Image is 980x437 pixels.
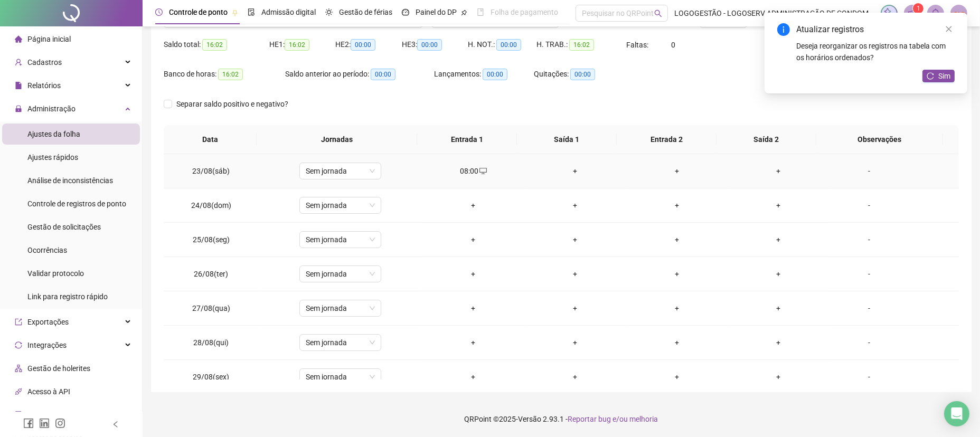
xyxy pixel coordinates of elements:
[27,223,101,231] span: Gestão de solicitações
[477,8,484,16] span: book
[261,8,316,16] span: Admissão digital
[777,23,790,36] span: info-circle
[431,337,516,348] div: +
[570,69,595,80] span: 00:00
[671,41,675,49] span: 0
[634,199,719,211] div: +
[325,8,333,16] span: sun
[951,5,967,21] img: 2423
[908,8,917,18] span: notification
[534,68,633,80] div: Quitações:
[796,40,955,63] div: Deseja reorganizar os registros na tabela com os horários ordenados?
[27,318,69,326] span: Exportações
[15,365,22,372] span: apartment
[461,9,467,16] span: pushpin
[736,165,821,177] div: +
[164,68,285,80] div: Banco de horas:
[15,318,22,326] span: export
[402,8,409,16] span: dashboard
[943,23,955,35] a: Close
[533,371,618,383] div: +
[617,125,717,154] th: Entrada 2
[838,268,900,280] div: -
[517,125,617,154] th: Saída 1
[568,415,658,423] span: Reportar bug e/ou melhoria
[192,304,230,312] span: 27/08(qua)
[654,9,662,17] span: search
[27,246,67,254] span: Ocorrências
[825,134,935,145] span: Observações
[169,8,228,16] span: Controle de ponto
[838,165,900,177] div: -
[257,125,417,154] th: Jornadas
[519,415,542,423] span: Versão
[736,268,821,280] div: +
[838,337,900,348] div: -
[27,387,70,396] span: Acesso à API
[431,268,516,280] div: +
[27,269,84,278] span: Validar protocolo
[112,421,119,428] span: left
[402,39,468,51] div: HE 3:
[306,197,375,213] span: Sem jornada
[434,68,533,80] div: Lançamentos:
[634,371,719,383] div: +
[533,234,618,245] div: +
[533,302,618,314] div: +
[269,39,335,51] div: HE 1:
[15,388,22,395] span: api
[306,300,375,316] span: Sem jornada
[913,3,924,14] sup: 1
[306,369,375,385] span: Sem jornada
[491,8,558,16] span: Folha de pagamento
[218,69,243,80] span: 16:02
[944,401,969,426] div: Open Intercom Messenger
[27,199,126,208] span: Controle de registros de ponto
[306,266,375,282] span: Sem jornada
[164,39,269,51] div: Saldo total:
[55,418,65,429] span: instagram
[938,70,950,82] span: Sim
[15,82,22,89] span: file
[15,341,22,349] span: sync
[431,371,516,383] div: +
[15,35,22,43] span: home
[922,70,955,82] button: Sim
[431,234,516,245] div: +
[838,234,900,245] div: -
[626,41,650,49] span: Faltas:
[838,302,900,314] div: -
[478,167,487,175] span: desktop
[15,59,22,66] span: user-add
[533,199,618,211] div: +
[634,165,719,177] div: +
[883,7,895,19] img: sparkle-icon.fc2bf0ac1784a2077858766a79e2daf3.svg
[194,270,228,278] span: 26/08(ter)
[248,8,255,16] span: file-done
[736,199,821,211] div: +
[27,176,113,185] span: Análise de inconsistências
[634,302,719,314] div: +
[172,98,293,110] span: Separar saldo positivo e negativo?
[634,337,719,348] div: +
[193,235,230,244] span: 25/08(seg)
[306,335,375,350] span: Sem jornada
[306,163,375,179] span: Sem jornada
[931,8,940,18] span: bell
[191,201,231,210] span: 24/08(dom)
[15,411,22,419] span: audit
[468,39,536,51] div: H. NOT.:
[496,39,521,51] span: 00:00
[674,7,874,19] span: LOGOGESTÃO - LOGOSERV ADMINISTRAÇÃO DE CONDOMINIOS
[27,81,61,90] span: Relatórios
[417,39,442,51] span: 00:00
[927,72,934,80] span: reload
[717,125,816,154] th: Saída 2
[917,5,920,12] span: 1
[569,39,594,51] span: 16:02
[192,167,230,175] span: 23/08(sáb)
[339,8,392,16] span: Gestão de férias
[416,8,457,16] span: Painel do DP
[838,371,900,383] div: -
[27,341,67,349] span: Integrações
